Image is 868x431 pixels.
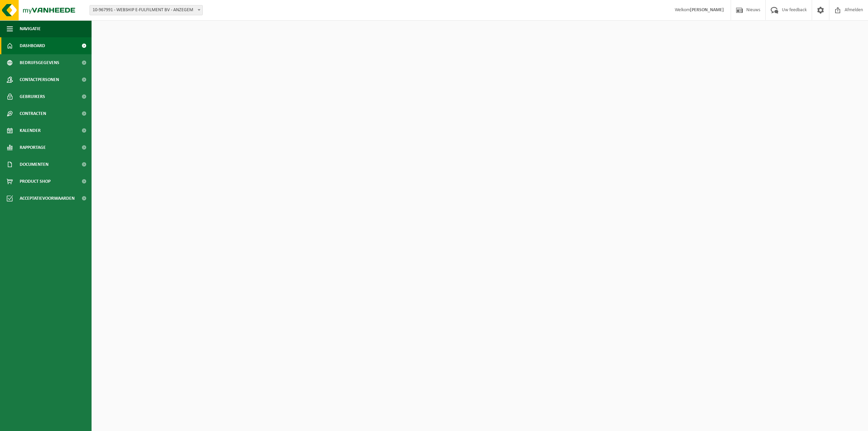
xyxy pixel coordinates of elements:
span: 10-967991 - WEBSHIP E-FULFILMENT BV - ANZEGEM [90,5,203,15]
span: Dashboard [20,37,45,54]
span: Acceptatievoorwaarden [20,190,75,207]
span: Documenten [20,156,48,173]
strong: [PERSON_NAME] [690,7,724,13]
span: Rapportage [20,139,46,156]
span: Contracten [20,105,46,122]
span: Contactpersonen [20,71,59,88]
span: Navigatie [20,20,41,37]
span: 10-967991 - WEBSHIP E-FULFILMENT BV - ANZEGEM [90,5,202,15]
span: Gebruikers [20,88,45,105]
span: Bedrijfsgegevens [20,54,59,71]
span: Kalender [20,122,41,139]
span: Product Shop [20,173,51,190]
